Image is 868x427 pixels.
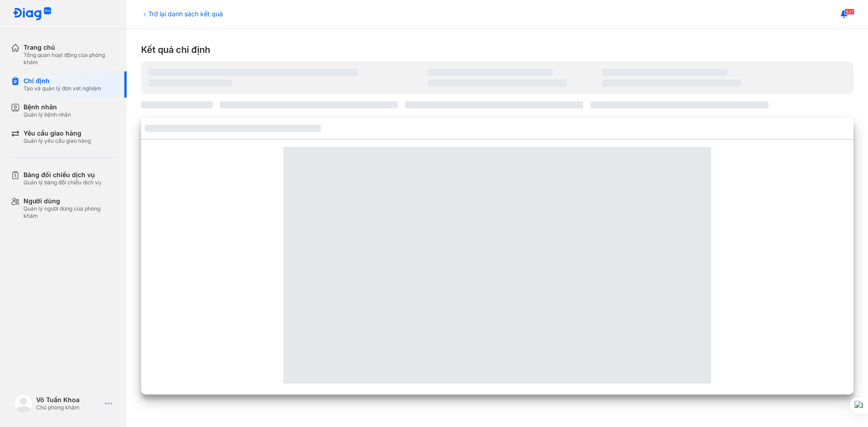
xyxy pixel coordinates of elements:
[24,129,91,137] div: Yêu cầu giao hàng
[13,7,52,21] img: logo
[24,197,116,205] div: Người dùng
[844,9,854,15] span: 521
[24,111,71,118] div: Quản lý bệnh nhân
[36,396,101,404] div: Võ Tuấn Khoa
[14,394,33,413] img: logo
[24,43,116,52] div: Trang chủ
[24,77,101,85] div: Chỉ định
[36,404,101,411] div: Chủ phòng khám
[24,103,71,111] div: Bệnh nhân
[24,205,116,220] div: Quản lý người dùng của phòng khám
[24,137,91,145] div: Quản lý yêu cầu giao hàng
[24,85,101,92] div: Tạo và quản lý đơn xét nghiệm
[141,43,854,56] div: Kết quả chỉ định
[24,179,101,186] div: Quản lý bảng đối chiếu dịch vụ
[24,171,101,179] div: Bảng đối chiếu dịch vụ
[24,52,116,66] div: Tổng quan hoạt động của phòng khám
[141,9,223,19] div: Trở lại danh sách kết quả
